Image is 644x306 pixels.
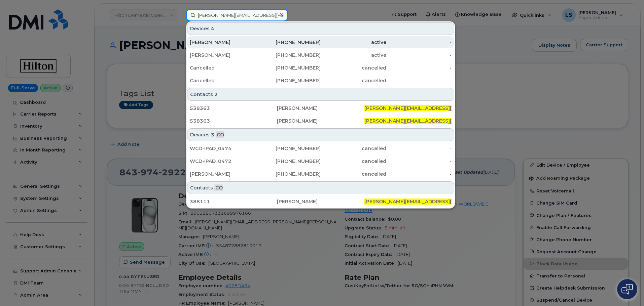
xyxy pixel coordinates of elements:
[187,88,454,101] div: Contacts
[255,77,321,84] div: [PHONE_NUMBER]
[211,131,214,138] span: 3
[321,52,386,58] div: active
[386,52,452,58] div: -
[255,39,321,46] div: [PHONE_NUMBER]
[190,198,277,205] div: 388111
[621,284,633,295] img: Open chat
[211,25,214,32] span: 4
[187,115,454,127] a: 538363[PERSON_NAME][PERSON_NAME][EMAIL_ADDRESS][PERSON_NAME][DOMAIN_NAME]
[187,128,454,141] div: Devices
[187,181,454,194] div: Contacts
[364,199,531,205] span: [PERSON_NAME][EMAIL_ADDRESS][PERSON_NAME][DOMAIN_NAME]
[321,39,386,46] div: active
[277,105,364,112] div: [PERSON_NAME]
[190,105,277,112] div: 538363
[321,64,386,71] div: cancelled
[214,91,218,98] span: 2
[190,118,277,124] div: 538363
[386,39,452,46] div: -
[386,145,452,152] div: -
[187,195,454,208] a: 388111[PERSON_NAME][PERSON_NAME][EMAIL_ADDRESS][PERSON_NAME][DOMAIN_NAME]
[255,171,321,177] div: [PHONE_NUMBER]
[321,171,386,177] div: cancelled
[190,158,255,165] div: WCD-IPAD_0472
[321,77,386,84] div: cancelled
[277,118,364,124] div: [PERSON_NAME]
[321,158,386,165] div: cancelled
[214,184,223,191] span: .CO
[187,49,454,61] a: [PERSON_NAME][PHONE_NUMBER]active-
[190,145,255,152] div: WCD-IPAD_0474
[255,64,321,71] div: [PHONE_NUMBER]
[187,62,454,74] a: Cancelled[PHONE_NUMBER]cancelled-
[386,158,452,165] div: -
[386,64,452,71] div: -
[187,22,454,35] div: Devices
[277,198,364,205] div: [PERSON_NAME]
[364,105,531,111] span: [PERSON_NAME][EMAIL_ADDRESS][PERSON_NAME][DOMAIN_NAME]
[187,155,454,167] a: WCD-IPAD_0472[PHONE_NUMBER]cancelled-
[187,36,454,48] a: [PERSON_NAME][PHONE_NUMBER]active-
[386,171,452,177] div: -
[190,77,255,84] div: Cancelled
[386,77,452,84] div: -
[255,145,321,152] div: [PHONE_NUMBER]
[190,52,255,58] div: [PERSON_NAME]
[187,168,454,180] a: [PERSON_NAME][PHONE_NUMBER]cancelled-
[190,39,255,46] div: [PERSON_NAME]
[364,118,531,124] span: [PERSON_NAME][EMAIL_ADDRESS][PERSON_NAME][DOMAIN_NAME]
[255,158,321,165] div: [PHONE_NUMBER]
[187,102,454,114] a: 538363[PERSON_NAME][PERSON_NAME][EMAIL_ADDRESS][PERSON_NAME][DOMAIN_NAME]
[190,171,255,177] div: [PERSON_NAME]
[187,142,454,155] a: WCD-IPAD_0474[PHONE_NUMBER]cancelled-
[216,131,224,138] span: .CO
[321,145,386,152] div: cancelled
[187,75,454,87] a: Cancelled[PHONE_NUMBER]cancelled-
[255,52,321,58] div: [PHONE_NUMBER]
[190,64,255,71] div: Cancelled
